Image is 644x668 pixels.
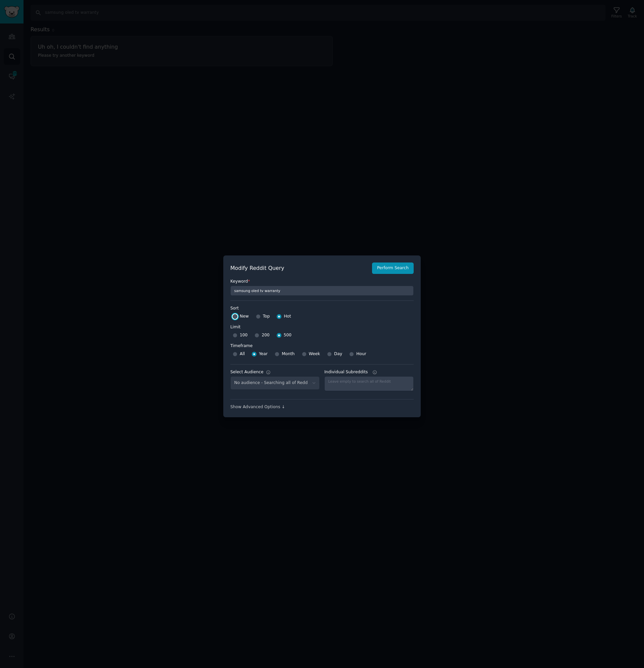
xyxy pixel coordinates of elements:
span: All [240,351,245,357]
span: 500 [284,332,291,338]
span: Hot [284,314,291,320]
div: Show Advanced Options ↓ [230,404,414,410]
label: Sort [230,305,414,312]
label: Keyword [230,279,414,285]
span: Week [309,351,320,357]
span: New [240,314,249,320]
h2: Modify Reddit Query [230,264,368,273]
button: Perform Search [372,263,414,274]
label: Individual Subreddits [324,369,414,375]
span: Month [282,351,294,357]
span: Top [263,314,270,320]
span: 100 [240,332,247,338]
span: Hour [356,351,366,357]
div: Limit [230,324,240,330]
label: Timeframe [230,341,414,349]
input: Keyword to search on Reddit [230,286,414,296]
span: Year [259,351,268,357]
span: 200 [262,332,269,338]
span: Day [334,351,342,357]
div: Select Audience [230,369,264,375]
